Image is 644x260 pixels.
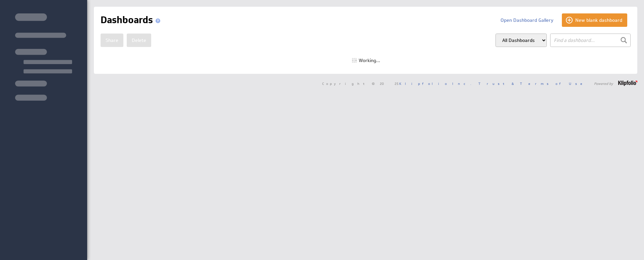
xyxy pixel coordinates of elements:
button: Share [101,34,123,47]
h1: Dashboards [101,13,163,27]
button: Open Dashboard Gallery [495,13,559,27]
img: skeleton-sidenav.svg [15,13,72,101]
input: Find a dashboard... [550,34,631,47]
img: logo-footer.png [618,81,637,86]
div: Working... [352,58,380,63]
a: Klipfolio Inc. [399,81,471,86]
button: Delete [127,34,151,47]
button: New blank dashboard [562,13,627,27]
a: Trust & Terms of Use [478,81,587,86]
span: Copyright © 2025 [322,82,471,85]
span: Powered by [594,82,613,85]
